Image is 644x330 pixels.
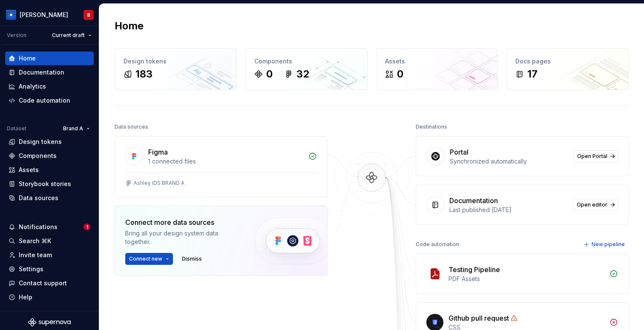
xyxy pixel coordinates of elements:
[19,166,39,174] div: Assets
[5,94,94,107] a: Code automation
[125,253,173,265] button: Connect new
[5,234,94,248] button: Search ⌘K
[450,157,568,166] div: Synchronized automatically
[385,57,489,66] div: Assets
[19,82,46,91] div: Analytics
[19,180,71,188] div: Storybook stories
[135,67,152,81] div: 183
[19,223,57,231] div: Notifications
[83,224,90,230] span: 1
[577,153,607,160] span: Open Portal
[5,191,94,205] a: Data sources
[115,136,328,197] a: Figma1 connected filesAshley IDS BRAND A
[5,177,94,191] a: Storybook stories
[254,57,359,66] div: Components
[592,241,625,248] span: New pipeline
[6,10,16,20] img: 049812b6-2877-400d-9dc9-987621144c16.png
[416,238,459,250] div: Code automation
[19,68,64,77] div: Documentation
[134,180,184,187] div: Ashley IDS BRAND A
[5,149,94,163] a: Components
[20,11,68,19] div: [PERSON_NAME]
[515,57,620,66] div: Docs pages
[573,150,618,162] a: Open Portal
[266,67,273,81] div: 0
[506,48,629,90] a: Docs pages17
[416,121,447,133] div: Destinations
[245,48,368,90] a: Components032
[19,279,67,287] div: Contact support
[87,11,90,18] div: B
[19,96,70,105] div: Code automation
[5,163,94,177] a: Assets
[397,67,403,81] div: 0
[182,255,202,262] span: Dismiss
[296,67,309,81] div: 32
[5,135,94,149] a: Design tokens
[581,238,629,250] button: New pipeline
[376,48,498,90] a: Assets0
[63,125,83,132] span: Brand A
[28,318,71,327] svg: Supernova Logo
[125,217,240,227] div: Connect more data sources
[129,255,162,262] span: Connect new
[19,194,58,202] div: Data sources
[449,195,498,206] div: Documentation
[7,125,26,132] div: Dataset
[19,265,43,273] div: Settings
[125,229,240,246] div: Bring all your design system data together.
[19,293,32,301] div: Help
[115,19,144,33] h2: Home
[148,147,168,157] div: Figma
[7,32,26,39] div: Version
[448,275,604,283] div: PDF Assets
[52,32,85,39] span: Current draft
[19,152,57,160] div: Components
[5,52,94,65] a: Home
[178,253,206,265] button: Dismiss
[577,201,607,208] span: Open editor
[5,66,94,79] a: Documentation
[19,237,51,245] div: Search ⌘K
[115,48,237,90] a: Design tokens183
[124,57,228,66] div: Design tokens
[5,80,94,93] a: Analytics
[527,67,538,81] div: 17
[19,54,36,63] div: Home
[5,220,94,234] button: Notifications1
[5,276,94,290] button: Contact support
[450,147,469,157] div: Portal
[2,6,97,24] button: [PERSON_NAME]B
[48,29,95,41] button: Current draft
[5,290,94,304] button: Help
[448,313,509,323] div: Github pull request
[19,251,52,259] div: Invite team
[448,264,500,275] div: Testing Pipeline
[5,262,94,276] a: Settings
[148,157,303,166] div: 1 connected files
[573,199,618,211] a: Open editor
[5,248,94,262] a: Invite team
[19,138,62,146] div: Design tokens
[449,206,568,214] div: Last published [DATE]
[59,123,94,135] button: Brand A
[115,121,148,133] div: Data sources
